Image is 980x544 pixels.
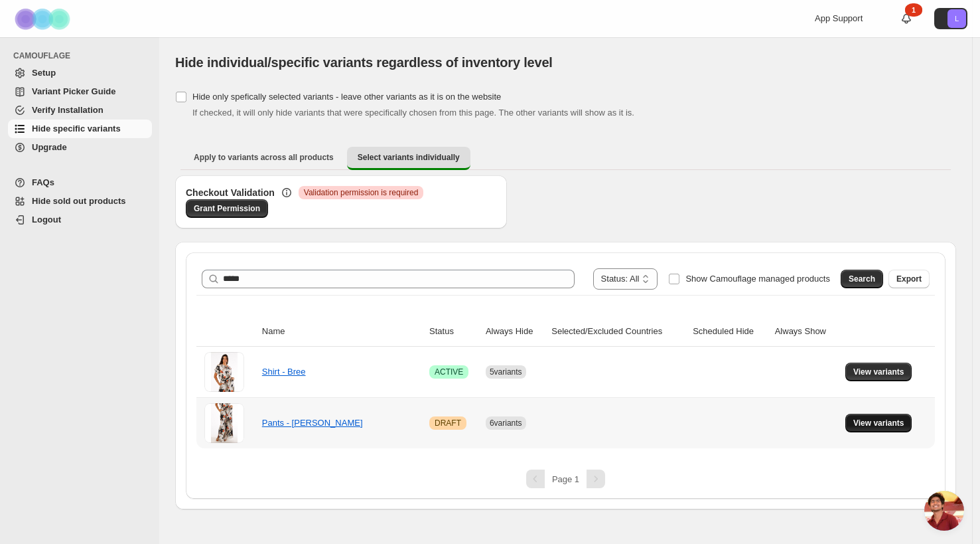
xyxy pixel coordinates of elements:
[955,15,959,23] text: L
[8,101,152,120] a: Verify Installation
[175,55,553,70] span: Hide individual/specific variants regardless of inventory level
[8,64,152,82] a: Setup
[32,177,54,187] span: FAQs
[815,13,863,23] span: App Support
[8,192,152,211] a: Hide sold out products
[435,418,461,428] span: DRAFT
[425,317,482,347] th: Status
[771,317,841,347] th: Always Show
[358,152,460,163] span: Select variants individually
[13,50,153,61] span: CAMOUFLAGE
[32,124,121,134] span: Hide specific variants
[482,317,547,347] th: Always Hide
[849,274,875,284] span: Search
[689,317,771,347] th: Scheduled Hide
[32,86,115,96] span: Variant Picker Guide
[258,317,425,347] th: Name
[262,418,363,428] a: Pants - [PERSON_NAME]
[547,317,689,347] th: Selected/Excluded Countries
[347,147,470,170] button: Select variants individually
[845,363,912,381] button: View variants
[8,120,152,138] a: Hide specific variants
[186,186,275,199] h3: Checkout Validation
[853,367,904,377] span: View variants
[905,3,922,17] div: 1
[304,187,419,198] span: Validation permission is required
[262,367,306,377] a: Shirt - Bree
[194,152,334,163] span: Apply to variants across all products
[934,8,967,29] button: Avatar with initials L
[175,175,956,509] div: Select variants individually
[896,274,922,284] span: Export
[8,82,152,101] a: Variant Picker Guide
[186,199,268,218] a: Grant Permission
[196,470,935,488] nav: Pagination
[32,68,56,78] span: Setup
[192,92,501,102] span: Hide only spefically selected variants - leave other variants as it is on the website
[32,215,61,225] span: Logout
[32,196,126,206] span: Hide sold out products
[853,418,904,428] span: View variants
[8,138,152,157] a: Upgrade
[845,414,912,432] button: View variants
[900,12,913,25] a: 1
[841,270,883,288] button: Search
[685,274,830,284] span: Show Camouflage managed products
[11,1,77,37] img: Camouflage
[8,173,152,192] a: FAQs
[888,270,930,288] button: Export
[192,108,634,118] span: If checked, it will only hide variants that were specifically chosen from this page. The other va...
[8,211,152,229] a: Logout
[32,142,67,152] span: Upgrade
[490,367,522,377] span: 5 variants
[924,491,964,531] div: Open chat
[552,474,579,484] span: Page 1
[490,418,522,428] span: 6 variants
[194,203,260,214] span: Grant Permission
[435,367,463,377] span: ACTIVE
[183,147,344,168] button: Apply to variants across all products
[947,9,966,28] span: Avatar with initials L
[32,105,104,115] span: Verify Installation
